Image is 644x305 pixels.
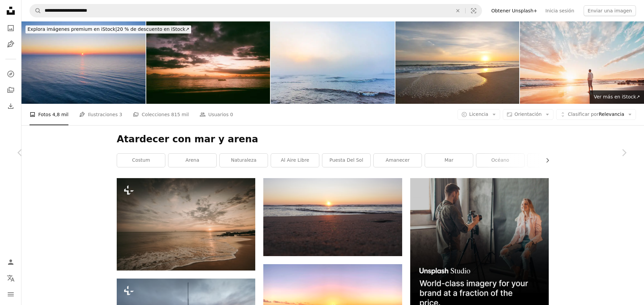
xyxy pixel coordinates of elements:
[271,154,319,167] a: al aire libre
[4,37,17,51] a: Ilustraciones
[503,109,553,120] button: Orientación
[594,94,640,99] span: Ver más en iStock ↗
[171,111,189,118] span: 815 mil
[146,21,270,104] img: Una playa dominicana al atardecer
[568,111,624,118] span: Relevancia
[133,104,189,125] a: Colecciones 815 mil
[119,111,122,118] span: 3
[28,26,117,32] span: Explora imágenes premium en iStock |
[374,154,422,167] a: amanecer
[230,111,233,118] span: 0
[117,154,165,167] a: costum
[271,21,395,104] img: Amanecer brumoso en la costa del Golfo de México, Veracruz.
[469,111,488,117] span: Licencia
[263,178,402,256] img: A orillas del mar durante el día
[584,5,636,16] button: Enviar una imagen
[117,221,255,227] a: El sol se está poniendo sobre el agua en la playa
[30,4,41,17] button: Buscar en Unsplash
[568,111,599,117] span: Clasificar por
[28,26,189,32] span: 20 % de descuento en iStock ↗
[425,154,473,167] a: mar
[79,104,122,125] a: Ilustraciones 3
[541,154,549,167] button: desplazar lista a la derecha
[395,21,520,104] img: Hermoso amanecer en Playa Linda Beach sobre el Océano Atlántico en Merritt Island National Wildli...
[21,21,195,37] a: Explora imágenes premium en iStock|20 % de descuento en iStock↗
[4,21,17,35] a: Fotos
[200,104,233,125] a: Usuarios 0
[604,121,644,185] a: Siguiente
[528,154,576,167] a: playa
[117,133,549,145] h1: Atardecer con mar y arena
[4,255,17,269] a: Iniciar sesión / Registrarse
[168,154,216,167] a: arena
[4,99,17,113] a: Historial de descargas
[322,154,370,167] a: puesta del sol
[4,67,17,81] a: Explorar
[515,111,542,117] span: Orientación
[4,272,17,285] button: Idioma
[4,288,17,301] button: Menú
[476,154,524,167] a: océano
[30,4,482,17] form: Encuentra imágenes en todo el sitio
[590,90,644,104] a: Ver más en iStock↗
[458,109,500,120] button: Licencia
[487,5,541,16] a: Obtener Unsplash+
[21,21,146,104] img: Sendero de playa que conduce hacia la vía Láctea galaxia
[4,83,17,97] a: Colecciones
[541,5,578,16] a: Inicia sesión
[117,178,255,270] img: El sol se está poniendo sobre el agua en la playa
[466,4,482,17] button: Búsqueda visual
[220,154,268,167] a: naturaleza
[520,21,644,104] img: Silueta de una persona en la orilla de la playa contemplando una hermosa puesta de sol
[556,109,636,120] button: Clasificar porRelevancia
[450,4,465,17] button: Borrar
[263,214,402,220] a: A orillas del mar durante el día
